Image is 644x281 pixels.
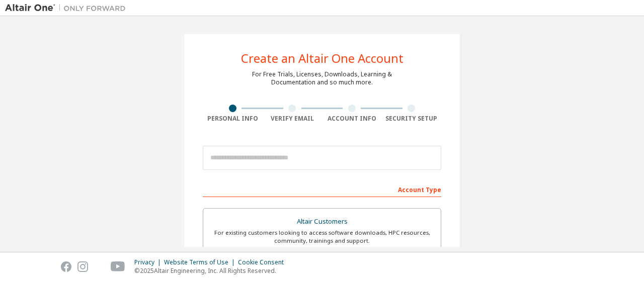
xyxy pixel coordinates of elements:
[77,261,88,272] img: instagram.svg
[203,181,441,197] div: Account Type
[209,229,435,245] div: For existing customers looking to access software downloads, HPC resources, community, trainings ...
[5,3,131,13] img: Altair One
[134,266,290,275] p: © 2025 Altair Engineering, Inc. All Rights Reserved.
[134,258,164,266] div: Privacy
[61,261,71,272] img: facebook.svg
[164,258,238,266] div: Website Terms of Use
[322,115,382,123] div: Account Info
[111,261,125,272] img: youtube.svg
[382,115,442,123] div: Security Setup
[241,52,404,64] div: Create an Altair One Account
[209,215,435,229] div: Altair Customers
[263,115,323,123] div: Verify Email
[252,70,392,86] div: For Free Trials, Licenses, Downloads, Learning & Documentation and so much more.
[203,115,263,123] div: Personal Info
[238,258,290,266] div: Cookie Consent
